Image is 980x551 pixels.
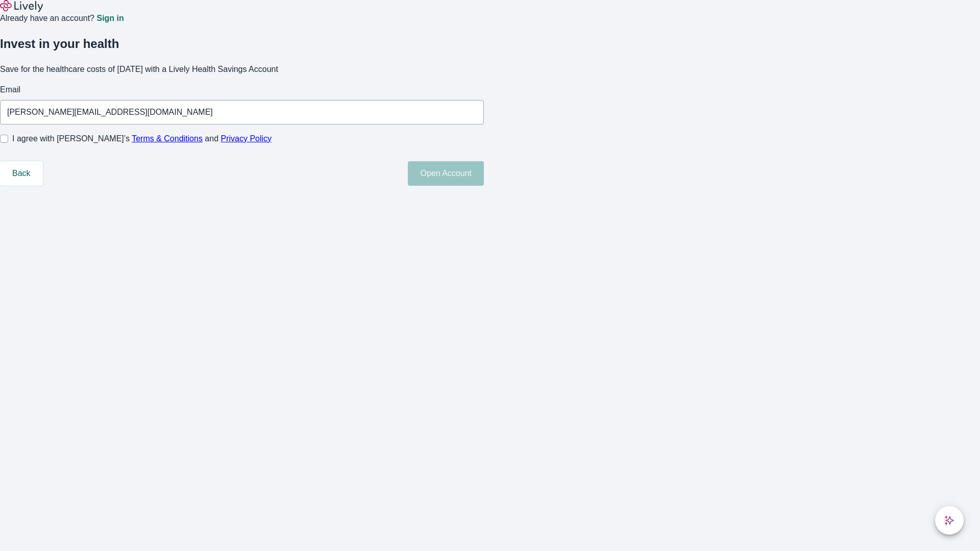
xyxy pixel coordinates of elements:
[944,515,954,525] svg: Lively AI Assistant
[132,134,203,143] a: Terms & Conditions
[221,134,272,143] a: Privacy Policy
[935,506,964,535] button: chat
[96,14,124,22] a: Sign in
[12,133,272,145] span: I agree with [PERSON_NAME]’s and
